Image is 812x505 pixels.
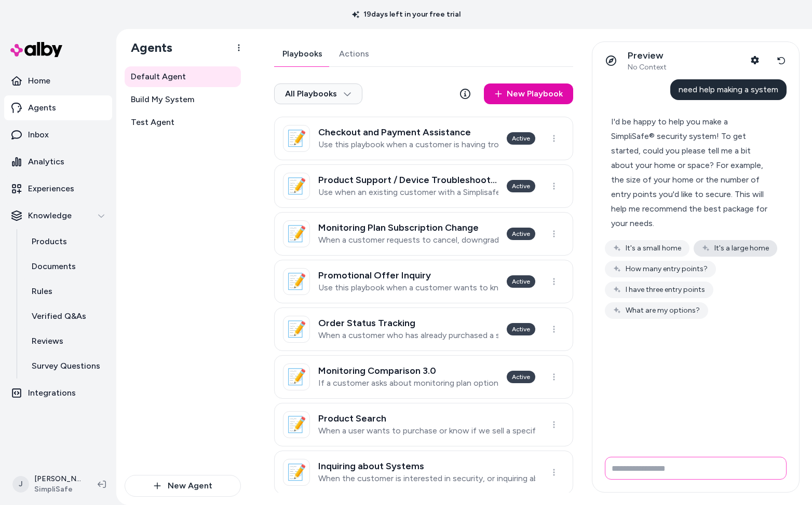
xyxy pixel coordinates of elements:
[4,68,112,93] a: Home
[628,63,667,72] span: No Context
[10,42,62,57] img: alby Logo
[318,461,535,471] h3: Inquiring about Systems
[4,381,112,405] a: Integrations
[318,235,498,245] p: When a customer requests to cancel, downgrade, upgrade, suspend or change their monitoring plan s...
[274,41,331,66] button: Playbooks
[131,71,186,83] span: Default Agent
[274,117,573,160] a: 📝Checkout and Payment AssistanceUse this playbook when a customer is having trouble completing th...
[125,112,241,133] a: Test Agent
[605,302,708,319] button: What are my options?
[34,484,81,495] span: SimpliSafe
[285,89,351,99] span: All Playbooks
[318,318,498,328] h3: Order Status Tracking
[274,212,573,256] a: 📝Monitoring Plan Subscription ChangeWhen a customer requests to cancel, downgrade, upgrade, suspe...
[125,66,241,87] a: Default Agent
[131,116,174,129] span: Test Agent
[605,261,716,277] button: How many entry points?
[123,40,172,55] h1: Agents
[21,354,112,378] a: Survey Questions
[28,156,64,168] p: Analytics
[605,457,787,480] input: Write your prompt here
[679,85,778,94] span: need help making a system
[628,50,667,62] p: Preview
[131,93,194,106] span: Build My System
[283,411,310,438] div: 📝
[694,240,777,257] button: It's a large home
[274,83,362,104] button: All Playbooks
[507,132,535,145] div: Active
[4,122,112,147] a: Inbox
[28,129,49,141] p: Inbox
[283,459,310,486] div: 📝
[21,229,112,254] a: Products
[32,260,76,273] p: Documents
[318,366,498,376] h3: Monitoring Comparison 3.0
[274,260,573,303] a: 📝Promotional Offer InquiryUse this playbook when a customer wants to know how to get the best dea...
[507,275,535,288] div: Active
[283,316,310,343] div: 📝
[274,451,573,494] a: 📝Inquiring about SystemsWhen the customer is interested in security, or inquiring about general s...
[34,474,81,484] p: [PERSON_NAME]
[318,426,535,436] p: When a user wants to purchase or know if we sell a specific product.
[4,176,112,201] a: Experiences
[507,371,535,383] div: Active
[32,335,63,347] p: Reviews
[605,282,713,298] button: I have three entry points
[274,164,573,208] a: 📝Product Support / Device TroubleshootingUse when an existing customer with a Simplisafe system i...
[4,149,112,174] a: Analytics
[21,254,112,279] a: Documents
[274,307,573,351] a: 📝Order Status TrackingWhen a customer who has already purchased a system wants to track or change...
[274,403,573,446] a: 📝Product SearchWhen a user wants to purchase or know if we sell a specific product.
[28,183,74,195] p: Experiences
[507,323,535,335] div: Active
[32,285,52,298] p: Rules
[21,279,112,304] a: Rules
[507,228,535,240] div: Active
[28,102,56,114] p: Agents
[318,270,498,280] h3: Promotional Offer Inquiry
[283,268,310,295] div: 📝
[32,310,86,322] p: Verified Q&As
[318,413,535,424] h3: Product Search
[318,222,498,233] h3: Monitoring Plan Subscription Change
[318,378,498,388] p: If a customer asks about monitoring plan options, what monitoring plans are available, or monitor...
[318,139,498,150] p: Use this playbook when a customer is having trouble completing the checkout process to purchase t...
[274,355,573,399] a: 📝Monitoring Comparison 3.0If a customer asks about monitoring plan options, what monitoring plans...
[28,209,72,222] p: Knowledge
[4,203,112,228] button: Knowledge
[346,9,467,20] p: 19 days left in your free trial
[507,180,535,192] div: Active
[318,473,535,484] p: When the customer is interested in security, or inquiring about general security system topics.
[611,115,772,231] div: I'd be happy to help you make a SimpliSafe® security system! To get started, could you please tel...
[318,127,498,137] h3: Checkout and Payment Assistance
[125,89,241,110] a: Build My System
[21,329,112,354] a: Reviews
[318,330,498,341] p: When a customer who has already purchased a system wants to track or change the status of their e...
[12,476,29,493] span: J
[283,125,310,152] div: 📝
[318,175,498,185] h3: Product Support / Device Troubleshooting
[21,304,112,329] a: Verified Q&As
[28,75,50,87] p: Home
[318,187,498,198] p: Use when an existing customer with a Simplisafe system is having trouble getting a specific devic...
[4,95,112,120] a: Agents
[283,173,310,200] div: 📝
[28,387,76,399] p: Integrations
[318,283,498,293] p: Use this playbook when a customer wants to know how to get the best deal or promo available.
[605,240,689,257] button: It's a small home
[125,475,241,497] button: New Agent
[32,235,67,248] p: Products
[32,360,100,372] p: Survey Questions
[283,363,310,390] div: 📝
[331,41,377,66] button: Actions
[484,83,573,104] a: New Playbook
[283,220,310,247] div: 📝
[6,468,89,501] button: J[PERSON_NAME]SimpliSafe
